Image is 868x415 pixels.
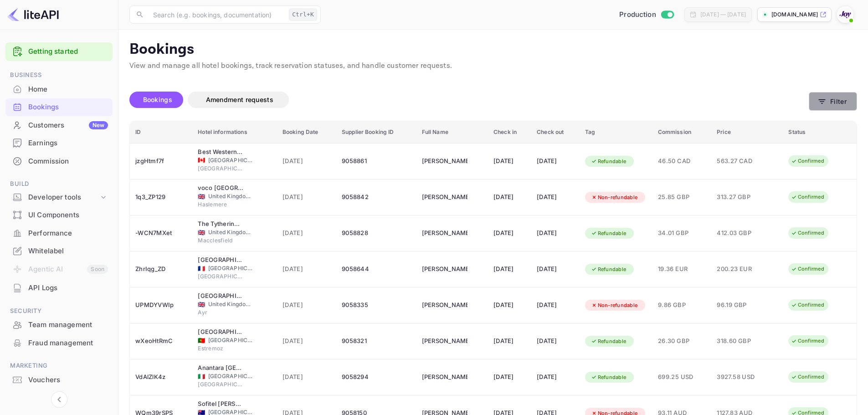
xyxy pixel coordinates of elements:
th: Price [711,121,783,143]
div: [DATE] [537,226,574,241]
span: 3927.58 USD [717,372,762,382]
a: Earnings [5,134,113,151]
span: United Kingdom of [GEOGRAPHIC_DATA] and [GEOGRAPHIC_DATA] [208,228,254,236]
span: 313.27 GBP [717,192,762,202]
div: Whitelabel [5,242,113,260]
span: 699.25 USD [658,372,706,382]
span: United Kingdom of Great Britain and Northern Ireland [198,302,205,307]
div: VdAlZlK4z [135,370,187,384]
span: Production [619,10,656,20]
div: Gavin Robertson [422,190,467,205]
th: Full Name [416,121,488,143]
div: Refundable [585,156,632,167]
a: Whitelabel [5,242,113,259]
span: 46.50 CAD [658,156,706,166]
a: Performance [5,225,113,241]
div: [DATE] [493,298,526,313]
div: [DATE] [537,334,574,348]
p: [DOMAIN_NAME] [771,10,818,19]
div: Horizon Hotel [198,292,243,301]
th: Supplier Booking ID [336,121,416,143]
div: Pousada Castelo de Estremoz - Historic Hotel [198,328,243,337]
div: UI Components [28,210,108,220]
span: 19.36 EUR [658,264,706,274]
span: Canada [198,157,205,163]
div: 9058294 [342,370,411,384]
span: 34.01 GBP [658,228,706,238]
span: United Kingdom of [GEOGRAPHIC_DATA] and [GEOGRAPHIC_DATA] [208,192,254,200]
div: Refundable [585,228,632,239]
div: Fraud management [5,334,113,352]
div: Fraud management [28,338,108,348]
div: Vouchers [5,371,113,389]
th: Check out [531,121,580,143]
img: LiteAPI logo [7,7,59,22]
span: [GEOGRAPHIC_DATA] [208,336,254,344]
div: The Tytherington [198,220,243,229]
div: 9058644 [342,262,411,277]
div: [DATE] [493,154,526,169]
span: United Kingdom of [GEOGRAPHIC_DATA] and [GEOGRAPHIC_DATA] [208,300,254,308]
div: Confirmed [785,299,830,311]
span: [DATE] [282,156,331,166]
div: [DATE] [493,190,526,205]
div: voco Lythe Hill Hotel & Spa, an IHG Hotel [198,184,243,193]
div: [DATE] [537,190,574,205]
div: -WCN7MXet [135,226,187,241]
span: [DATE] [282,264,331,274]
div: Developer tools [5,190,113,205]
th: ID [130,121,192,143]
span: 26.30 GBP [658,336,706,346]
div: Whitelabel [28,246,108,256]
div: 9058335 [342,298,411,313]
span: Macclesfield [198,236,243,245]
div: Performance [5,225,113,242]
div: Best Western Plus Orangeville Inn & Suites [198,148,243,157]
span: [GEOGRAPHIC_DATA] [208,372,254,380]
th: Check in [488,121,531,143]
div: New [89,121,108,129]
div: Confirmed [785,371,830,383]
div: Adrien Khayat [422,262,467,277]
div: Non-refundable [585,192,644,203]
div: Refundable [585,264,632,275]
div: UPMDYVWIp [135,298,187,313]
div: Commission [5,153,113,170]
div: Miguel Baptista [422,334,467,348]
div: API Logs [28,283,108,293]
div: Mona Hussein [422,370,467,384]
div: [DATE] [537,262,574,277]
p: Bookings [129,41,857,59]
div: 9058828 [342,226,411,241]
span: 412.03 GBP [717,228,762,238]
span: Haslemere [198,200,243,209]
div: API Logs [5,279,113,297]
a: Bookings [5,98,113,115]
a: Fraud management [5,334,113,351]
span: France [198,266,205,272]
span: Bookings [143,96,172,103]
span: 563.27 CAD [717,156,762,166]
div: Vouchers [28,375,108,385]
div: Switch to Sandbox mode [616,10,677,20]
div: Confirmed [785,191,830,203]
th: Hotel informations [192,121,277,143]
span: [GEOGRAPHIC_DATA] [208,156,254,164]
div: Getting started [5,42,113,61]
span: Estremoz [198,344,243,353]
span: 9.86 GBP [658,300,706,310]
span: [GEOGRAPHIC_DATA] [198,380,243,389]
span: [GEOGRAPHIC_DATA] [208,264,254,272]
div: Customers [28,120,108,131]
div: Home [28,84,108,95]
div: Developer tools [28,192,99,203]
div: UI Components [5,206,113,224]
span: Build [5,179,113,189]
div: Commission [28,156,108,167]
span: 96.19 GBP [717,300,762,310]
div: Confirmed [785,335,830,347]
a: API Logs [5,279,113,296]
div: Team management [28,320,108,330]
div: New Hotel Le Quai - Vieux Port [198,256,243,265]
span: United Kingdom of Great Britain and Northern Ireland [198,194,205,200]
